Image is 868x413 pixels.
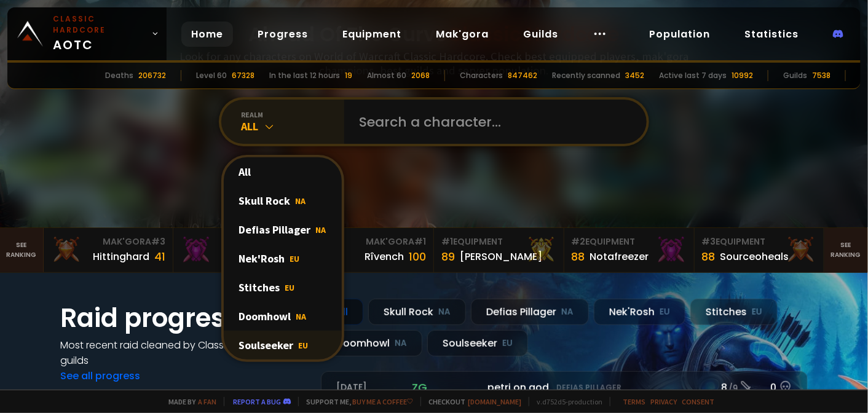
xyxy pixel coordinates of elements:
div: Sourceoheals [720,249,789,264]
a: Report a bug [233,397,281,406]
div: 67328 [232,70,254,81]
div: Guilds [783,70,807,81]
span: # 1 [414,235,426,248]
div: Notafreezer [590,249,649,264]
small: EU [502,337,513,350]
div: 100 [409,248,426,265]
div: Almost 60 [367,70,406,81]
span: # 3 [702,235,716,248]
a: Seeranking [824,228,868,272]
div: realm [241,110,344,119]
span: AOTC [53,14,146,54]
a: Guilds [513,22,568,47]
span: # 2 [572,235,586,248]
a: Home [181,22,233,47]
a: Equipment [333,22,411,47]
div: Recently scanned [552,70,620,81]
a: Privacy [650,397,677,406]
a: Terms [623,397,645,406]
div: Active last 7 days [659,70,727,81]
div: Doomhowl [321,330,422,356]
div: Mak'Gora [51,235,166,248]
div: 19 [345,70,352,81]
small: EU [752,306,762,318]
div: Mak'Gora [181,235,296,248]
a: See all progress [60,369,140,383]
h4: Most recent raid cleaned by Classic Hardcore guilds [60,337,306,368]
small: EU [660,306,670,318]
span: v. d752d5 - production [529,397,602,406]
a: Progress [248,22,318,47]
span: # 3 [151,235,165,248]
div: All [224,157,342,186]
span: NA [315,224,326,235]
a: #2Equipment88Notafreezer [564,228,695,272]
span: # 1 [441,235,453,248]
div: 3452 [625,70,644,81]
small: NA [561,306,574,318]
a: [DOMAIN_NAME] [468,397,521,406]
div: All [241,119,344,133]
span: NA [295,195,306,206]
span: EU [298,340,308,351]
div: Stitches [224,273,342,302]
div: Defias Pillager [224,215,342,244]
div: 88 [572,248,585,265]
a: Mak'gora [426,22,499,47]
div: In the last 12 hours [269,70,340,81]
div: 41 [154,248,165,265]
div: Equipment [441,235,556,248]
a: [DATE]zgpetri on godDefias Pillager8 /90 [321,371,808,404]
div: Level 60 [196,70,227,81]
a: #1Equipment89[PERSON_NAME] [434,228,564,272]
div: 2068 [411,70,430,81]
span: Support me, [298,397,413,406]
div: Equipment [572,235,687,248]
div: 847462 [508,70,537,81]
span: NA [296,311,306,322]
div: Nek'Rosh [594,299,685,325]
div: [PERSON_NAME] [460,249,542,264]
small: Classic Hardcore [53,14,146,36]
div: 10992 [732,70,753,81]
div: Nek'Rosh [224,244,342,273]
a: Classic HardcoreAOTC [7,7,167,60]
div: 89 [441,248,455,265]
span: EU [285,282,294,293]
a: Population [639,22,720,47]
a: Buy me a coffee [352,397,413,406]
div: Skull Rock [368,299,466,325]
div: Deaths [105,70,133,81]
div: Defias Pillager [471,299,589,325]
div: Soulseeker [224,331,342,360]
span: Checkout [420,397,521,406]
h1: Raid progress [60,299,306,337]
div: Equipment [702,235,817,248]
div: 88 [702,248,716,265]
small: NA [438,306,451,318]
div: Mak'Gora [311,235,426,248]
div: 7538 [812,70,831,81]
a: Mak'Gora#1Rîvench100 [304,228,434,272]
a: Mak'Gora#2Rivench100 [173,228,304,272]
div: Characters [460,70,503,81]
span: Made by [161,397,216,406]
div: Rîvench [365,249,404,264]
div: Hittinghard [93,249,149,264]
div: 206732 [138,70,166,81]
span: EU [290,253,299,264]
div: Skull Rock [224,186,342,215]
a: Consent [682,397,714,406]
input: Search a character... [352,100,632,144]
a: Statistics [735,22,808,47]
div: Stitches [690,299,778,325]
a: #3Equipment88Sourceoheals [695,228,825,272]
div: Doomhowl [224,302,342,331]
small: NA [395,337,407,350]
div: Soulseeker [427,330,528,356]
a: a fan [198,397,216,406]
a: Mak'Gora#3Hittinghard41 [44,228,174,272]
